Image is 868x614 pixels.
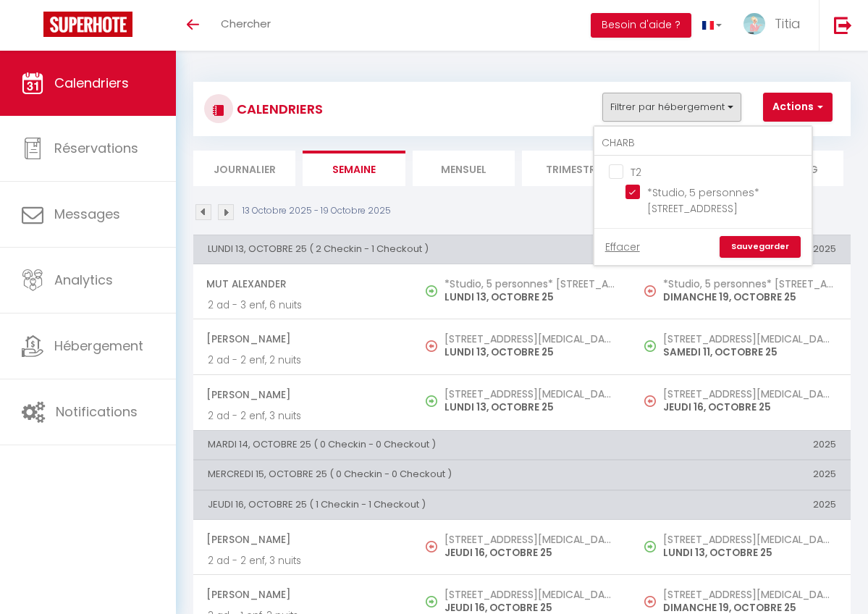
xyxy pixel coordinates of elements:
[644,395,656,407] img: NO IMAGE
[720,236,801,258] a: Sauvegarder
[602,93,741,122] button: Filtrer par hébergement
[631,490,851,519] th: 2025
[594,130,812,156] input: Rechercher un logement...
[54,74,129,92] span: Calendriers
[426,340,437,352] img: NO IMAGE
[743,13,765,35] img: ...
[193,490,631,519] th: JEUDI 16, OCTOBRE 25 ( 1 Checkin - 1 Checkout )
[631,460,851,489] th: 2025
[208,353,398,368] p: 2 ad - 2 enf, 2 nuits
[444,278,618,290] h5: *Studio, 5 personnes* [STREET_ADDRESS]
[644,285,656,297] img: NO IMAGE
[647,185,759,216] span: *Studio, 5 personnes* [STREET_ADDRESS]
[663,534,836,545] h5: [STREET_ADDRESS][MEDICAL_DATA], 6 personnes*
[243,204,391,218] p: 13 Octobre 2025 - 19 Octobre 2025
[444,545,618,560] p: JEUDI 16, OCTOBRE 25
[591,13,691,38] button: Besoin d'aide ?
[193,430,631,459] th: MARDI 14, OCTOBRE 25 ( 0 Checkin - 0 Checkout )
[663,345,836,360] p: SAMEDI 11, OCTOBRE 25
[663,290,836,305] p: DIMANCHE 19, OCTOBRE 25
[663,589,836,600] h5: [STREET_ADDRESS][MEDICAL_DATA], 6 personnes*
[644,541,656,552] img: NO IMAGE
[593,125,813,266] div: Filtrer par hébergement
[54,139,138,157] span: Réservations
[663,388,836,400] h5: [STREET_ADDRESS][MEDICAL_DATA], 6 personnes*
[193,235,631,264] th: LUNDI 13, OCTOBRE 25 ( 2 Checkin - 1 Checkout )
[763,93,833,122] button: Actions
[444,345,618,360] p: LUNDI 13, OCTOBRE 25
[208,298,398,313] p: 2 ad - 3 enf, 6 nuits
[193,151,295,186] li: Journalier
[644,596,656,607] img: NO IMAGE
[54,205,120,223] span: Messages
[206,270,398,298] span: Mut Alexander
[444,589,618,600] h5: [STREET_ADDRESS][MEDICAL_DATA], 6 personnes*
[631,430,851,459] th: 2025
[206,381,398,408] span: [PERSON_NAME]
[444,534,618,545] h5: [STREET_ADDRESS][MEDICAL_DATA], 6 personnes*
[43,12,132,37] img: Super Booking
[605,239,640,255] a: Effacer
[208,408,398,424] p: 2 ad - 2 enf, 3 nuits
[426,541,437,552] img: NO IMAGE
[444,290,618,305] p: LUNDI 13, OCTOBRE 25
[233,93,323,125] h3: CALENDRIERS
[206,325,398,353] span: [PERSON_NAME]
[522,151,624,186] li: Trimestre
[644,340,656,352] img: NO IMAGE
[663,333,836,345] h5: [STREET_ADDRESS][MEDICAL_DATA], 6 personnes*
[54,271,113,289] span: Analytics
[206,526,398,553] span: [PERSON_NAME]
[221,16,271,31] span: Chercher
[663,400,836,415] p: JEUDI 16, OCTOBRE 25
[775,14,801,33] span: Titia
[206,581,398,608] span: [PERSON_NAME]
[663,278,836,290] h5: *Studio, 5 personnes* [STREET_ADDRESS]
[56,403,138,421] span: Notifications
[444,388,618,400] h5: [STREET_ADDRESS][MEDICAL_DATA], 6 personnes*
[834,16,852,34] img: logout
[193,460,631,489] th: MERCREDI 15, OCTOBRE 25 ( 0 Checkin - 0 Checkout )
[444,333,618,345] h5: [STREET_ADDRESS][MEDICAL_DATA], 6 personnes*
[413,151,515,186] li: Mensuel
[444,400,618,415] p: LUNDI 13, OCTOBRE 25
[303,151,405,186] li: Semaine
[208,553,398,568] p: 2 ad - 2 enf, 3 nuits
[54,337,143,355] span: Hébergement
[663,545,836,560] p: LUNDI 13, OCTOBRE 25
